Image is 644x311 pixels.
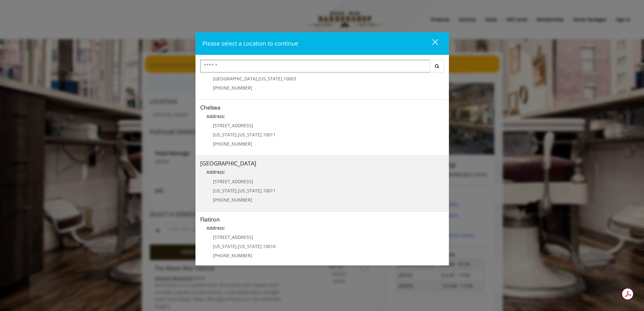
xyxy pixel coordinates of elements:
[420,37,442,50] button: close dialog
[262,188,263,194] span: ,
[262,132,263,138] span: ,
[257,76,258,82] span: ,
[213,234,253,240] span: [STREET_ADDRESS]
[282,76,284,82] span: ,
[284,76,296,82] span: 10003
[258,76,282,82] span: [US_STATE]
[263,188,276,194] span: 10011
[207,169,225,175] b: Address:
[213,243,237,249] span: [US_STATE]
[213,188,237,194] span: [US_STATE]
[433,64,441,68] i: Search button
[213,178,253,184] span: [STREET_ADDRESS]
[207,113,225,119] b: Address:
[213,197,252,203] span: [PHONE_NUMBER]
[262,243,263,249] span: ,
[200,103,220,111] b: Chelsea
[202,40,298,47] span: Please select a Location to continue
[200,60,430,72] input: Search Center
[200,215,220,223] b: Flatiron
[263,243,276,249] span: 10010
[207,225,225,231] b: Address:
[238,188,262,194] span: [US_STATE]
[237,132,238,138] span: ,
[425,39,437,48] div: close dialog
[200,159,256,167] b: [GEOGRAPHIC_DATA]
[213,132,237,138] span: [US_STATE]
[238,243,262,249] span: [US_STATE]
[263,132,276,138] span: 10011
[237,188,238,194] span: ,
[213,252,252,258] span: [PHONE_NUMBER]
[238,132,262,138] span: [US_STATE]
[213,85,252,91] span: [PHONE_NUMBER]
[213,76,257,82] span: [GEOGRAPHIC_DATA]
[237,243,238,249] span: ,
[213,141,252,147] span: [PHONE_NUMBER]
[213,122,253,128] span: [STREET_ADDRESS]
[200,60,444,76] div: Center Select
